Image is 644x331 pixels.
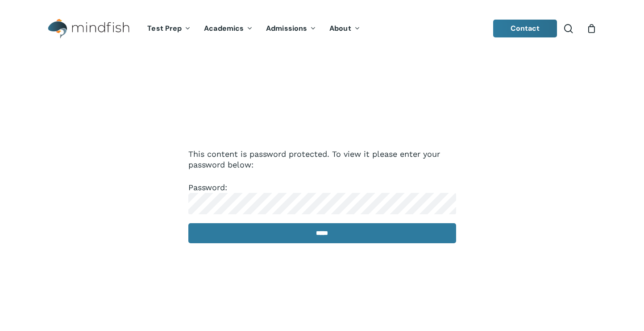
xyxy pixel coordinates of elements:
[493,20,557,37] a: Contact
[188,149,456,182] p: This content is password protected. To view it please enter your password below:
[266,24,307,33] span: Admissions
[188,183,456,208] label: Password:
[586,24,596,33] a: Cart
[141,25,197,33] a: Test Prep
[259,25,323,33] a: Admissions
[188,193,456,214] input: Password:
[204,24,244,33] span: Academics
[323,25,367,33] a: About
[141,12,366,45] nav: Main Menu
[329,24,351,33] span: About
[147,24,182,33] span: Test Prep
[197,25,259,33] a: Academics
[511,24,540,33] span: Contact
[36,12,608,45] header: Main Menu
